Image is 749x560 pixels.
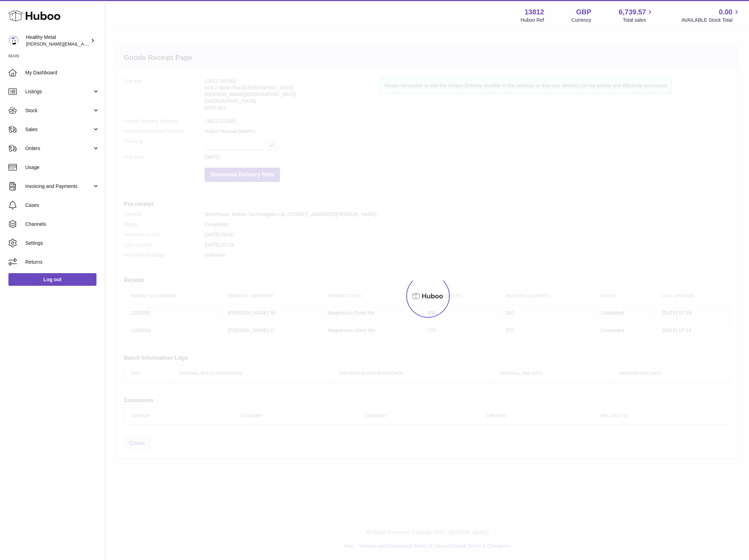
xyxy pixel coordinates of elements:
[25,69,100,76] span: My Dashboard
[25,183,92,190] span: Invoicing and Payments
[8,35,19,46] img: jose@healthy-metal.com
[25,145,92,152] span: Orders
[719,7,733,17] span: 0.00
[25,88,92,95] span: Listings
[26,34,89,47] div: Healthy Metal
[619,7,646,17] span: 6,739.57
[576,7,591,17] strong: GBP
[571,17,591,23] div: Currency
[25,126,92,133] span: Sales
[25,107,92,114] span: Stock
[681,17,741,23] span: AVAILABLE Stock Total
[26,41,141,47] span: [PERSON_NAME][EMAIL_ADDRESS][DOMAIN_NAME]
[25,202,100,209] span: Cases
[25,164,100,171] span: Usage
[25,240,100,247] span: Settings
[25,259,100,265] span: Returns
[623,17,654,23] span: Total sales
[681,7,741,23] a: 0.00 AVAILABLE Stock Total
[25,221,100,228] span: Channels
[524,7,544,17] strong: 13812
[8,273,96,286] a: Log out
[521,17,544,23] div: Huboo Ref
[619,7,654,23] a: 6,739.57 Total sales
